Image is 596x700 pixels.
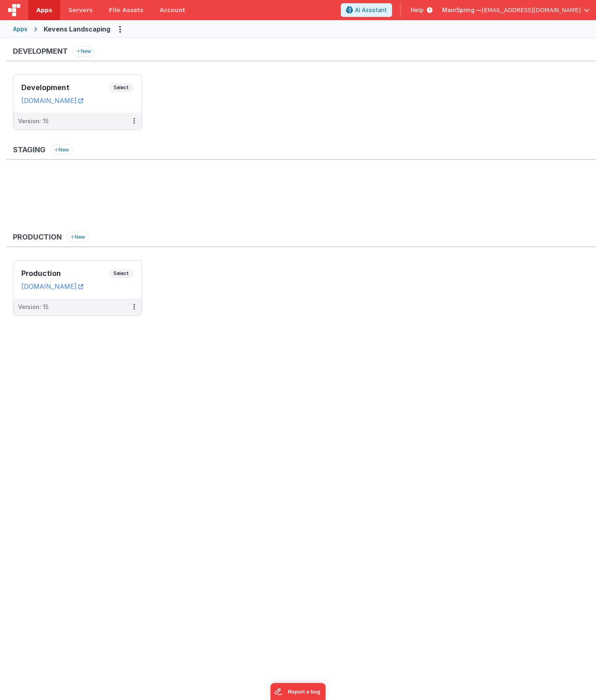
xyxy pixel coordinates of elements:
span: [EMAIL_ADDRESS][DOMAIN_NAME] [482,6,581,14]
div: Kevens Landscaping [44,24,110,34]
button: Options [113,23,126,36]
a: [DOMAIN_NAME] [21,282,83,290]
h3: Development [13,47,68,55]
span: Select [109,269,134,278]
span: AI Assistant [355,6,387,14]
button: New [67,232,89,242]
span: Help [411,6,424,14]
span: File Assets [109,6,144,14]
iframe: Marker.io feedback button [271,683,326,700]
span: Servers [68,6,92,14]
h3: Production [21,269,109,277]
span: Apps [36,6,52,14]
div: Version: 15 [18,303,48,311]
button: AI Assistant [341,3,392,17]
span: Select [109,83,134,92]
h3: Development [21,84,109,92]
button: MainSpring — [EMAIL_ADDRESS][DOMAIN_NAME] [442,6,590,14]
a: [DOMAIN_NAME] [21,97,83,105]
button: New [50,145,73,155]
div: Apps [13,25,27,33]
span: MainSpring — [442,6,482,14]
button: New [73,46,95,57]
h3: Staging [13,146,46,154]
div: Version: 15 [18,117,48,125]
h3: Production [13,233,62,241]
